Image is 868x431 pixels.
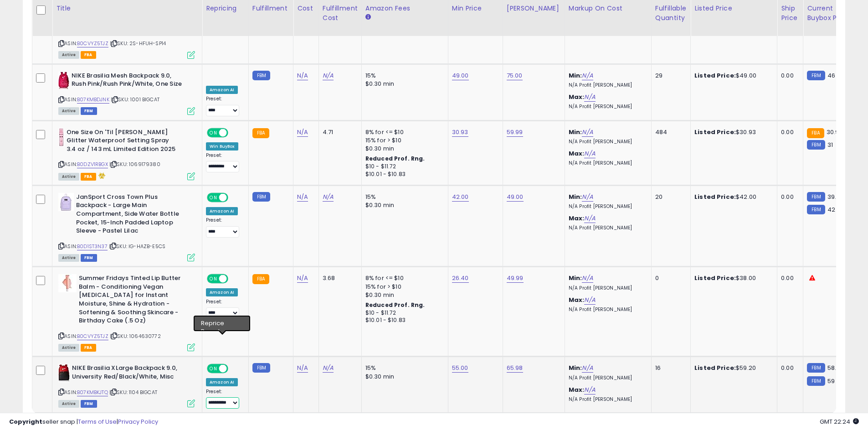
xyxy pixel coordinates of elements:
[227,129,241,136] span: OFF
[365,373,441,381] div: $0.30 min
[58,128,195,179] div: ASIN:
[569,274,582,282] b: Min:
[569,93,585,101] b: Max:
[323,192,334,202] a: N/A
[827,128,843,136] span: 30.93
[452,128,468,137] a: 30.93
[206,378,238,386] div: Amazon AI
[72,364,183,383] b: NIKE Brasilia XLarge Backpack 9.0, University Red/Black/White, Misc
[452,71,469,80] a: 49.00
[582,274,593,283] a: N/A
[78,417,117,426] a: Terms of Use
[365,193,441,201] div: 15%
[58,400,79,408] span: All listings currently available for purchase on Amazon
[365,72,441,80] div: 15%
[58,193,195,260] div: ASIN:
[781,72,796,80] div: 0.00
[58,72,69,90] img: 41EIwUG06ML._SL40_.jpg
[655,72,683,80] div: 29
[569,363,582,372] b: Min:
[655,193,683,201] div: 20
[452,363,468,373] a: 55.00
[365,4,444,13] div: Amazon Fees
[781,128,796,136] div: 0.00
[58,254,79,262] span: All listings currently available for purchase on Amazon
[694,4,773,13] div: Listed Price
[569,214,585,223] b: Max:
[206,207,238,215] div: Amazon AI
[827,377,835,385] span: 59
[507,363,523,373] a: 65.98
[58,274,195,350] div: ASIN:
[206,142,238,151] div: Win BuyBox
[827,140,833,149] span: 31
[582,128,593,137] a: N/A
[582,363,593,373] a: N/A
[365,364,441,372] div: 15%
[297,4,315,13] div: Cost
[694,128,736,136] b: Listed Price:
[569,82,644,88] p: N/A Profit [PERSON_NAME]
[58,51,79,59] span: All listings currently available for purchase on Amazon
[582,192,593,202] a: N/A
[109,161,160,168] span: | SKU: 1069179380
[81,344,96,352] span: FBA
[655,364,683,372] div: 16
[569,160,644,166] p: N/A Profit [PERSON_NAME]
[507,128,523,137] a: 59.99
[694,192,736,201] b: Listed Price:
[820,417,859,426] span: 2025-08-12 22:24 GMT
[569,375,644,381] p: N/A Profit [PERSON_NAME]
[569,203,644,210] p: N/A Profit [PERSON_NAME]
[58,344,79,352] span: All listings currently available for purchase on Amazon
[807,363,825,373] small: FBM
[81,254,97,262] span: FBM
[208,129,219,136] span: ON
[569,149,585,158] b: Max:
[781,364,796,372] div: 0.00
[452,192,469,202] a: 42.00
[58,364,195,406] div: ASIN:
[569,139,644,145] p: N/A Profit [PERSON_NAME]
[694,193,770,201] div: $42.00
[323,274,354,282] div: 3.68
[9,417,42,426] strong: Copyright
[807,71,825,80] small: FBM
[77,40,108,47] a: B0CVYZ5TJZ
[81,400,97,408] span: FBM
[781,4,799,23] div: Ship Price
[365,309,441,317] div: $10 - $11.72
[252,128,269,138] small: FBA
[452,274,469,283] a: 26.40
[507,192,524,202] a: 49.00
[58,364,70,382] img: 41MbUpeDiSL._SL40_.jpg
[582,71,593,80] a: N/A
[58,72,195,114] div: ASIN:
[365,155,425,162] b: Reduced Prof. Rng.
[365,301,425,309] b: Reduced Prof. Rng.
[569,306,644,313] p: N/A Profit [PERSON_NAME]
[323,363,334,373] a: N/A
[208,193,219,201] span: ON
[694,71,736,80] b: Listed Price:
[365,13,371,21] small: Amazon Fees.
[655,4,687,23] div: Fulfillable Quantity
[297,274,308,283] a: N/A
[56,4,198,13] div: Title
[77,161,108,168] a: B0DZV1RBGX
[323,4,358,23] div: Fulfillment Cost
[807,192,825,202] small: FBM
[694,128,770,136] div: $30.93
[79,274,190,327] b: Summer Fridays Tinted Lip Butter Balm - Conditioning Vegan [MEDICAL_DATA] for Instant Moisture, S...
[252,192,270,202] small: FBM
[111,96,159,103] span: | SKU: 1001 BIGCAT
[365,274,441,282] div: 8% for <= $10
[206,96,241,116] div: Preset:
[365,128,441,136] div: 8% for <= $10
[58,173,79,181] span: All listings currently available for purchase on Amazon
[569,104,644,110] p: N/A Profit [PERSON_NAME]
[77,389,108,396] a: B07KMBKJTQ
[827,192,844,201] span: 39.65
[569,4,647,13] div: Markup on Cost
[694,274,736,282] b: Listed Price:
